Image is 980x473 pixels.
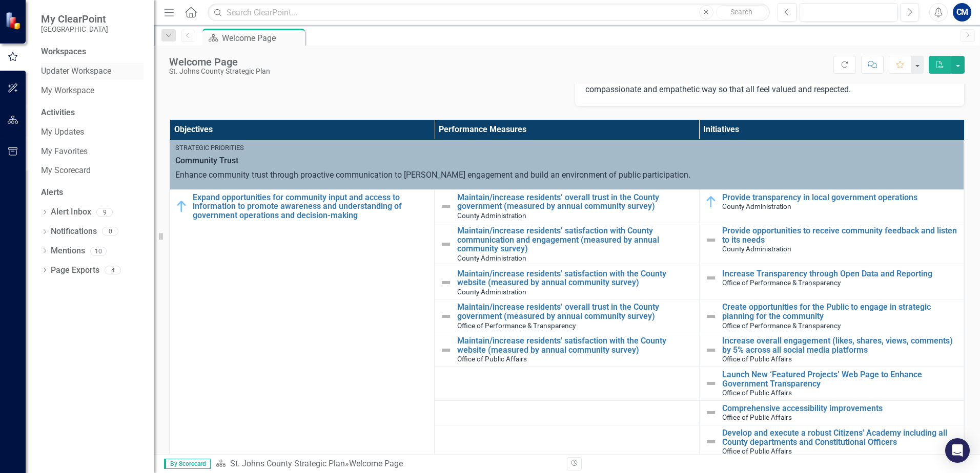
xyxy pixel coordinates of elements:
img: Not Defined [705,344,717,356]
a: Provide opportunities to receive community feedback and listen to its needs [722,226,958,244]
div: » [216,458,559,470]
span: Search [730,8,752,16]
a: Maintain/increase residents’ satisfaction with County communication and engagement (measured by a... [457,226,693,253]
a: Increase overall engagement (likes, shares, views, comments) by 5% across all social media platforms [722,336,958,354]
a: Develop and execute a robust Citizens' Academy including all County departments and Constitutiona... [722,428,958,446]
a: Mentions [51,245,85,257]
span: County Administration [722,202,791,210]
span: We approach our work in partnership with our community, providing services in a compassionate and... [585,73,908,94]
div: 9 [96,208,113,217]
a: Maintain/increase residents' satisfaction with the County website (measured by annual community s... [457,336,693,354]
div: Welcome Page [349,459,403,468]
div: Open Intercom Messenger [945,438,970,463]
span: County Administration [457,288,526,296]
img: In Progress [175,200,188,212]
a: St. Johns County Strategic Plan [230,459,345,468]
img: In Progress [705,196,717,208]
div: 10 [90,247,107,255]
img: Not Defined [440,276,452,289]
span: Office of Public Affairs [722,355,792,363]
span: Community Trust [175,155,958,167]
img: Not Defined [705,272,717,284]
div: Welcome Page [222,32,302,45]
div: St. Johns County Strategic Plan [169,68,270,75]
a: Expand opportunities for community input and access to information to promote awareness and under... [193,193,429,220]
div: Activities [41,107,144,119]
img: Not Defined [440,310,452,322]
div: Strategic Priorities [175,143,958,153]
span: County Administration [457,211,526,220]
a: Maintain/increase residents’ overall trust in the County government (measured by annual community... [457,193,693,211]
a: Maintain/increase residents’ overall trust in the County government (measured by annual community... [457,303,693,320]
a: Notifications [51,226,97,238]
span: Office of Public Affairs [722,413,792,421]
button: Search [716,5,767,19]
span: County Administration [722,245,791,253]
div: Workspaces [41,46,86,58]
img: Not Defined [705,234,717,246]
button: CM [953,3,971,21]
img: Not Defined [440,238,452,250]
img: Not Defined [705,377,717,390]
span: Office of Public Affairs [457,355,527,363]
a: Provide transparency in local government operations [722,193,958,202]
span: By Scorecard [164,459,211,469]
span: County Administration [457,254,526,262]
div: Alerts [41,187,144,199]
a: Comprehensive accessibility improvements [722,404,958,413]
a: My Favorites [41,146,144,158]
a: Launch New ‘Featured Projects’ Web Page to Enhance Government Transparency [722,370,958,388]
img: Not Defined [440,200,452,212]
img: Not Defined [440,344,452,356]
span: Office of Performance & Transparency [722,321,841,330]
a: My Workspace [41,85,144,97]
a: Page Exports [51,265,99,276]
a: Increase Transparency through Open Data and Reporting [722,269,958,278]
input: Search ClearPoint... [208,4,770,21]
a: Create opportunities for the Public to engage in strategic planning for the community [722,303,958,320]
a: Maintain/increase residents' satisfaction with the County website (measured by annual community s... [457,269,693,287]
a: Alert Inbox [51,206,91,218]
span: Office of Performance & Transparency [457,321,576,330]
span: Office of Performance & Transparency [722,278,841,287]
a: My Scorecard [41,165,144,177]
a: Updater Workspace [41,66,144,77]
img: Not Defined [705,310,717,322]
div: Welcome Page [169,56,270,68]
small: [GEOGRAPHIC_DATA] [41,25,108,33]
img: ClearPoint Strategy [5,11,23,29]
span: Enhance community trust through proactive communication to [PERSON_NAME] engagement and build an ... [175,170,690,180]
div: 4 [105,266,121,275]
div: 0 [102,227,118,236]
a: My Updates [41,126,144,138]
span: Office of Public Affairs [722,447,792,455]
img: Not Defined [705,436,717,448]
span: My ClearPoint [41,13,108,25]
span: Office of Public Affairs [722,389,792,397]
img: Not Defined [705,406,717,419]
